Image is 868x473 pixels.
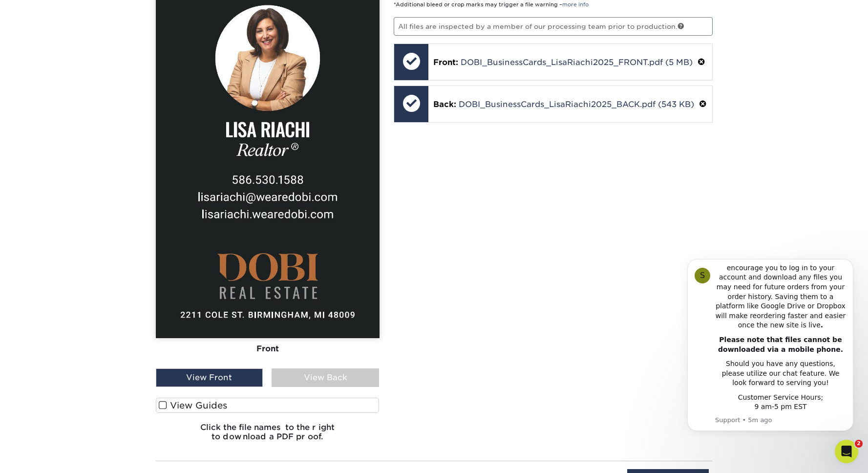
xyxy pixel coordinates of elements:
[673,250,868,437] iframe: Intercom notifications message
[156,398,380,413] label: View Guides
[461,58,693,67] a: DOBI_BusinessCards_LisaRiachi2025_FRONT.pdf (5 MB)
[835,440,858,463] iframe: Intercom live chat
[156,368,263,387] div: View Front
[433,58,458,67] span: Front:
[394,1,589,8] small: *Additional bleed or crop marks may trigger a file warning –
[459,100,694,109] a: DOBI_BusinessCards_LisaRiachi2025_BACK.pdf (543 KB)
[394,17,713,36] p: All files are inspected by a member of our processing team prior to production.
[156,338,380,360] div: Front
[433,100,456,109] span: Back:
[562,1,589,8] a: more info
[156,423,380,449] h6: Click the file names to the right to download a PDF proof.
[855,440,863,448] span: 2
[272,368,379,387] div: View Back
